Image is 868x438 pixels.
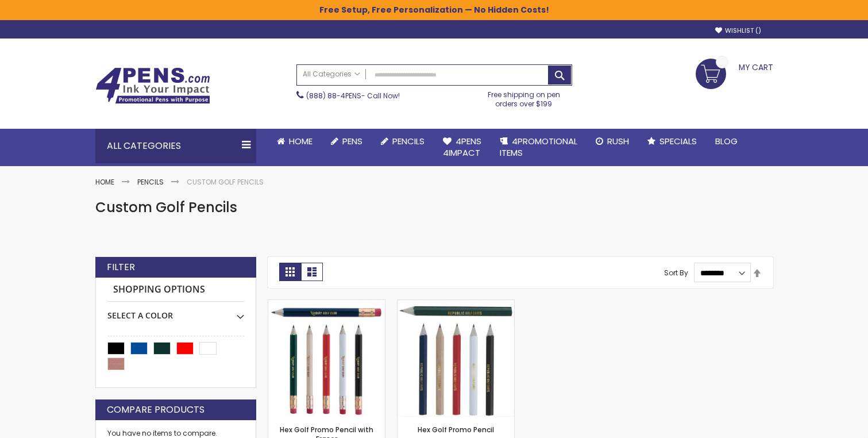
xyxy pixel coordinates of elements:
[107,278,244,302] strong: Shopping Options
[137,177,164,187] a: Pencils
[95,67,210,104] img: 4Pens Custom Pens and Promotional Products
[268,129,322,154] a: Home
[187,177,264,187] strong: Custom Golf Pencils
[500,135,577,159] span: 4PROMOTIONAL ITEMS
[443,135,481,159] span: 4Pens 4impact
[638,129,706,154] a: Specials
[398,299,514,309] a: Hex Golf Promo Pencil
[268,299,385,309] a: Hex Golf Promo Pencil with Eraser
[268,300,385,417] img: Hex Golf Promo Pencil with Eraser
[715,26,761,35] a: Wishlist
[95,198,773,217] h1: Custom Golf Pencils
[715,135,738,147] span: Blog
[306,91,400,101] span: - Call Now!
[303,70,360,79] span: All Categories
[398,300,514,417] img: Hex Golf Promo Pencil
[418,425,494,435] a: Hex Golf Promo Pencil
[342,135,362,147] span: Pens
[279,263,301,281] strong: Grid
[322,129,372,154] a: Pens
[95,129,256,163] div: All Categories
[297,65,366,84] a: All Categories
[289,135,313,147] span: Home
[664,268,688,278] label: Sort By
[372,129,434,154] a: Pencils
[392,135,425,147] span: Pencils
[587,129,638,154] a: Rush
[306,91,361,101] a: (888) 88-4PENS
[107,404,205,416] strong: Compare Products
[706,129,747,154] a: Blog
[607,135,629,147] span: Rush
[491,129,587,166] a: 4PROMOTIONALITEMS
[659,135,697,147] span: Specials
[476,86,572,109] div: Free shipping on pen orders over $199
[434,129,491,166] a: 4Pens4impact
[107,261,135,274] strong: Filter
[95,177,114,187] a: Home
[107,302,244,321] div: Select A Color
